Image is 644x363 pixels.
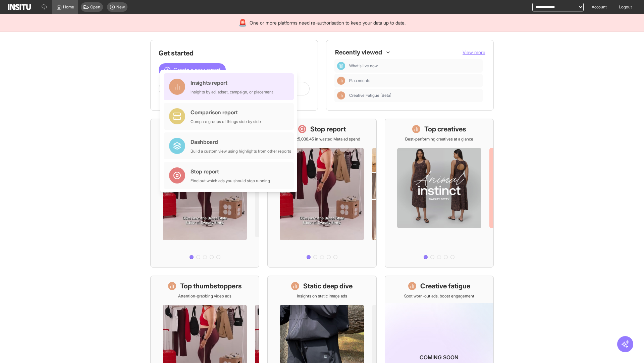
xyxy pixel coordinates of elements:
[116,4,125,10] span: New
[303,281,353,291] h1: Static deep dive
[250,19,406,26] span: One or more platforms need re-authorisation to keep your data up to date.
[90,4,100,10] span: Open
[385,119,494,268] a: Top creativesBest-performing creatives at a glance
[191,167,270,175] div: Stop report
[180,281,242,291] h1: Top thumbstoppers
[337,62,345,70] div: Dashboard
[178,293,231,299] p: Attention-grabbing video ads
[424,124,466,134] h1: Top creatives
[349,78,370,83] span: Placements
[173,66,220,74] span: Create a new report
[349,63,480,69] span: What's live now
[337,91,345,99] div: Insights
[349,63,378,69] span: What's live now
[191,178,270,184] div: Find out which ads you should stop running
[337,77,345,85] div: Insights
[463,49,485,56] button: View more
[191,119,261,124] div: Compare groups of things side by side
[159,48,310,58] h1: Get started
[310,124,346,134] h1: Stop report
[267,119,376,268] a: Stop reportSave £25,036.45 in wasted Meta ad spend
[191,149,291,154] div: Build a custom view using highlights from other reports
[283,136,360,142] p: Save £25,036.45 in wasted Meta ad spend
[191,89,273,95] div: Insights by ad, adset, campaign, or placement
[8,4,31,10] img: Logo
[405,136,473,142] p: Best-performing creatives at a glance
[463,49,485,55] span: View more
[297,293,347,299] p: Insights on static image ads
[63,4,74,10] span: Home
[349,93,480,98] span: Creative Fatigue [Beta]
[159,63,226,77] button: Create a new report
[150,119,259,268] a: What's live nowSee all active ads instantly
[349,78,480,83] span: Placements
[191,79,273,87] div: Insights report
[191,108,261,116] div: Comparison report
[238,18,247,28] div: 🚨
[349,93,391,98] span: Creative Fatigue [Beta]
[191,138,291,146] div: Dashboard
